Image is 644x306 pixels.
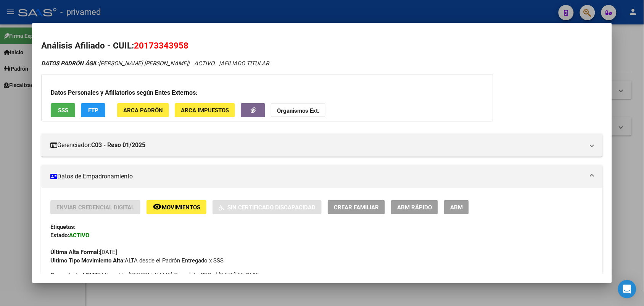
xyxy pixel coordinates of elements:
[50,232,69,239] strong: Estado:
[51,88,484,97] h3: Datos Personales y Afiliatorios según Entes Externos:
[50,257,224,264] span: ALTA desde el Padrón Entregado x SSS
[50,271,259,279] span: Migración [PERSON_NAME] Completo SSS el [DATE] 15:43:18
[81,103,105,117] button: FTP
[221,60,269,67] span: AFILIADO TITULAR
[618,280,636,298] div: Open Intercom Messenger
[117,103,169,117] button: ARCA Padrón
[50,223,76,230] strong: Etiquetas:
[50,141,584,150] mat-panel-title: Gerenciador:
[334,204,379,211] span: Crear Familiar
[41,60,188,67] span: [PERSON_NAME] [PERSON_NAME]
[50,249,100,256] strong: Última Alta Formal:
[91,141,145,150] strong: C03 - Reso 01/2025
[397,204,432,211] span: ABM Rápido
[162,204,200,211] span: Movimientos
[450,204,463,211] span: ABM
[50,200,140,214] button: Enviar Credencial Digital
[213,200,322,214] button: Sin Certificado Discapacidad
[175,103,235,117] button: ARCA Impuestos
[328,200,385,214] button: Crear Familiar
[181,107,229,114] span: ARCA Impuestos
[134,40,188,50] span: 20173343958
[444,200,469,214] button: ABM
[51,103,75,117] button: SSS
[227,204,316,211] span: Sin Certificado Discapacidad
[123,107,163,114] span: ARCA Padrón
[153,202,162,211] mat-icon: remove_red_eye
[50,172,584,181] mat-panel-title: Datos de Empadronamiento
[50,257,125,264] strong: Ultimo Tipo Movimiento Alta:
[391,200,438,214] button: ABM Rápido
[41,60,269,67] i: | ACTIVO |
[69,232,89,239] strong: ACTIVO
[147,200,206,214] button: Movimientos
[56,204,134,211] span: Enviar Credencial Digital
[41,39,602,52] h2: Análisis Afiliado - CUIL:
[50,249,117,256] span: [DATE]
[271,103,325,117] button: Organismos Ext.
[277,107,319,114] strong: Organismos Ext.
[88,107,98,114] span: FTP
[50,272,101,278] strong: Comentario ADMIN:
[41,134,602,157] mat-expansion-panel-header: Gerenciador:C03 - Reso 01/2025
[41,60,99,67] strong: DATOS PADRÓN ÁGIL:
[58,107,68,114] span: SSS
[41,165,602,188] mat-expansion-panel-header: Datos de Empadronamiento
